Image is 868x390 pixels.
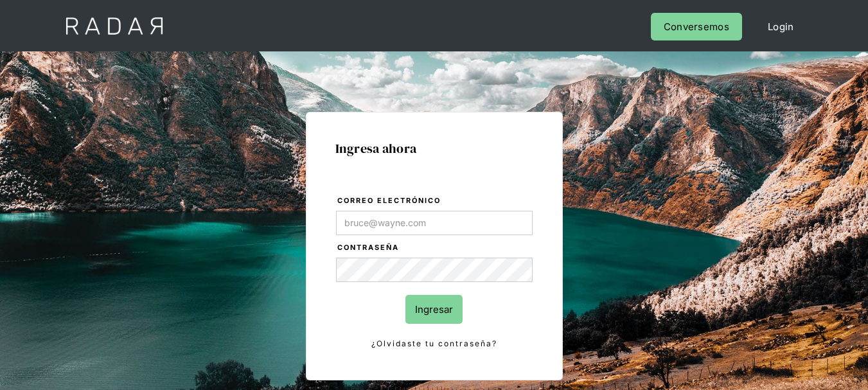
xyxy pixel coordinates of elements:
label: Correo electrónico [337,195,533,208]
a: Conversemos [651,13,742,40]
input: Ingresar [405,295,463,324]
form: Login Form [335,194,533,351]
label: Contraseña [337,242,533,254]
a: Login [755,13,807,40]
a: ¿Olvidaste tu contraseña? [336,337,533,351]
h1: Ingresa ahora [335,141,533,155]
input: bruce@wayne.com [336,211,533,235]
